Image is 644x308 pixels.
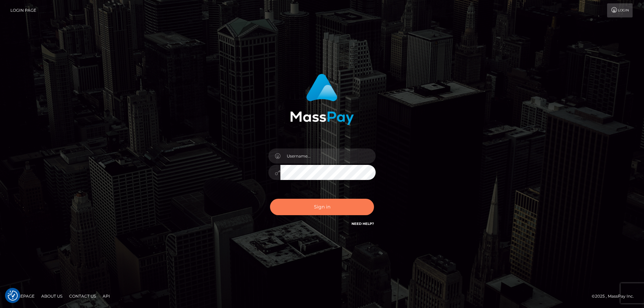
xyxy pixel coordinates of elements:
img: Revisit consent button [8,291,18,301]
input: Username... [280,148,376,164]
div: © 2025 , MassPay Inc. [592,293,639,300]
img: MassPay Login [290,74,354,125]
a: Contact Us [66,291,99,301]
a: Need Help? [352,222,374,226]
a: Homepage [7,291,37,301]
button: Consent Preferences [8,291,18,301]
a: About Us [39,291,65,301]
button: Sign in [270,199,374,215]
a: Login [607,3,633,17]
a: Login Page [10,3,36,17]
a: API [100,291,113,301]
